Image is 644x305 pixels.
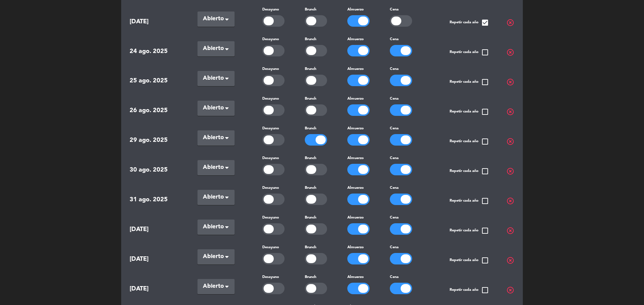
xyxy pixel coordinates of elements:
[130,17,180,27] span: [DATE]
[203,163,224,172] span: Abierto
[390,7,399,13] label: Cena
[262,7,279,13] label: Desayuno
[347,155,364,161] label: Almuerzo
[390,155,399,161] label: Cena
[262,155,279,161] label: Desayuno
[450,286,489,294] span: Repetir cada año
[305,96,316,102] label: Brunch
[305,126,316,132] label: Brunch
[305,245,316,251] label: Brunch
[130,47,180,56] span: 24 ago. 2025
[450,137,489,146] span: Repetir cada año
[130,106,180,116] span: 26 ago. 2025
[390,215,399,221] label: Cena
[481,19,489,27] span: check_box
[450,197,489,205] span: Repetir cada año
[305,66,316,72] label: Brunch
[506,137,514,146] span: highlight_off
[347,7,364,13] label: Almuerzo
[347,66,364,72] label: Almuerzo
[506,78,514,86] span: highlight_off
[390,185,399,191] label: Cena
[450,48,489,56] span: Repetir cada año
[305,185,316,191] label: Brunch
[450,108,489,116] span: Repetir cada año
[262,66,279,72] label: Desayuno
[130,165,180,175] span: 30 ago. 2025
[347,126,364,132] label: Almuerzo
[262,274,279,280] label: Desayuno
[390,66,399,72] label: Cena
[130,225,180,234] span: [DATE]
[506,197,514,205] span: highlight_off
[481,167,489,175] span: check_box_outline_blank
[305,155,316,161] label: Brunch
[262,36,279,43] label: Desayuno
[347,215,364,221] label: Almuerzo
[450,19,489,27] span: Repetir cada año
[130,254,180,264] span: [DATE]
[506,48,514,56] span: highlight_off
[347,245,364,251] label: Almuerzo
[130,76,180,86] span: 25 ago. 2025
[305,215,316,221] label: Brunch
[390,274,399,280] label: Cena
[347,36,364,43] label: Almuerzo
[130,284,180,294] span: [DATE]
[262,215,279,221] label: Desayuno
[130,195,180,205] span: 31 ago. 2025
[450,227,489,235] span: Repetir cada año
[481,137,489,146] span: check_box_outline_blank
[481,227,489,235] span: check_box_outline_blank
[130,135,180,145] span: 29 ago. 2025
[347,274,364,280] label: Almuerzo
[203,282,224,291] span: Abierto
[203,133,224,143] span: Abierto
[506,167,514,175] span: highlight_off
[262,96,279,102] label: Desayuno
[390,126,399,132] label: Cena
[450,78,489,86] span: Repetir cada año
[481,78,489,86] span: check_box_outline_blank
[305,274,316,280] label: Brunch
[506,286,514,294] span: highlight_off
[305,7,316,13] label: Brunch
[481,286,489,294] span: check_box_outline_blank
[481,256,489,264] span: check_box_outline_blank
[390,36,399,43] label: Cena
[390,96,399,102] label: Cena
[506,108,514,116] span: highlight_off
[203,74,224,83] span: Abierto
[450,167,489,175] span: Repetir cada año
[506,256,514,264] span: highlight_off
[262,245,279,251] label: Desayuno
[262,126,279,132] label: Desayuno
[481,197,489,205] span: check_box_outline_blank
[481,48,489,56] span: check_box_outline_blank
[203,14,224,24] span: Abierto
[390,245,399,251] label: Cena
[305,36,316,43] label: Brunch
[506,19,514,27] span: highlight_off
[481,108,489,116] span: check_box_outline_blank
[262,185,279,191] label: Desayuno
[203,222,224,232] span: Abierto
[203,103,224,113] span: Abierto
[347,185,364,191] label: Almuerzo
[450,256,489,264] span: Repetir cada año
[347,96,364,102] label: Almuerzo
[203,193,224,202] span: Abierto
[506,227,514,235] span: highlight_off
[203,44,224,53] span: Abierto
[203,252,224,261] span: Abierto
